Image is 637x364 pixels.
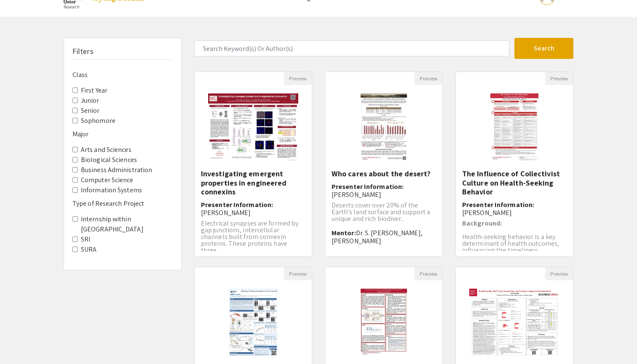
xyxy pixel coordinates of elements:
[81,106,100,116] label: Senior
[201,201,305,217] h6: Presenter Information:
[200,85,306,169] img: <p>Investigating emergent properties in engineered connexins</p>
[194,72,312,257] div: Open Presentation <p>Investigating emergent properties in engineered connexins</p>
[462,208,512,217] span: [PERSON_NAME]
[462,201,567,217] h6: Presenter Information:
[81,85,107,96] label: First Year
[6,326,36,358] iframe: Chat
[332,228,356,237] span: Mentor:
[462,219,502,228] strong: Background:
[194,40,509,56] input: Search Keyword(s) Or Author(s)
[545,72,573,85] button: Preview
[201,220,305,254] p: Electrical synapses are formed by gap junctions, intercellular channels built from connexin prote...
[72,199,173,207] h6: Type of Research Project
[201,208,251,217] span: [PERSON_NAME]
[455,72,573,257] div: Open Presentation <p>The Influence of Collectivist Culture on Health-Seeking Behavior</p>
[462,234,567,254] p: Health-seeking behavior is a key determinant of health outcomes, influencing the timeliness ...
[332,190,381,199] span: [PERSON_NAME]
[81,214,173,234] label: Internship within [GEOGRAPHIC_DATA]
[72,47,94,56] h5: Filters
[284,267,312,280] button: Preview
[81,155,137,165] label: Biological Sciences
[81,244,96,255] label: SURA
[325,72,443,257] div: Open Presentation <p>Who cares about the desert?</p>
[81,165,152,175] label: Business Administration
[81,96,99,106] label: Junior
[332,201,430,223] span: Deserts cover over 20% of the Earth’s land surface and support a unique and rich biodiver...
[514,38,573,59] button: Search
[332,228,423,245] span: Dr. S. [PERSON_NAME], [PERSON_NAME]
[415,267,442,280] button: Preview
[332,183,436,199] h6: Presenter Information:
[201,169,305,197] h5: Investigating emergent properties in engineered connexins
[81,145,131,155] label: Arts and Sciences
[352,85,416,169] img: <p>Who cares about the desert?</p>
[81,234,90,244] label: SRI
[81,175,134,185] label: Computer Science
[72,71,173,79] h6: Class
[81,185,142,195] label: Information Systems
[72,130,173,138] h6: Major
[332,169,436,178] h5: Who cares about the desert?
[545,267,573,280] button: Preview
[81,116,115,126] label: Sophomore
[284,72,312,85] button: Preview
[482,85,546,169] img: <p>The Influence of Collectivist Culture on Health-Seeking Behavior</p>
[462,169,567,197] h5: The Influence of Collectivist Culture on Health-Seeking Behavior
[415,72,442,85] button: Preview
